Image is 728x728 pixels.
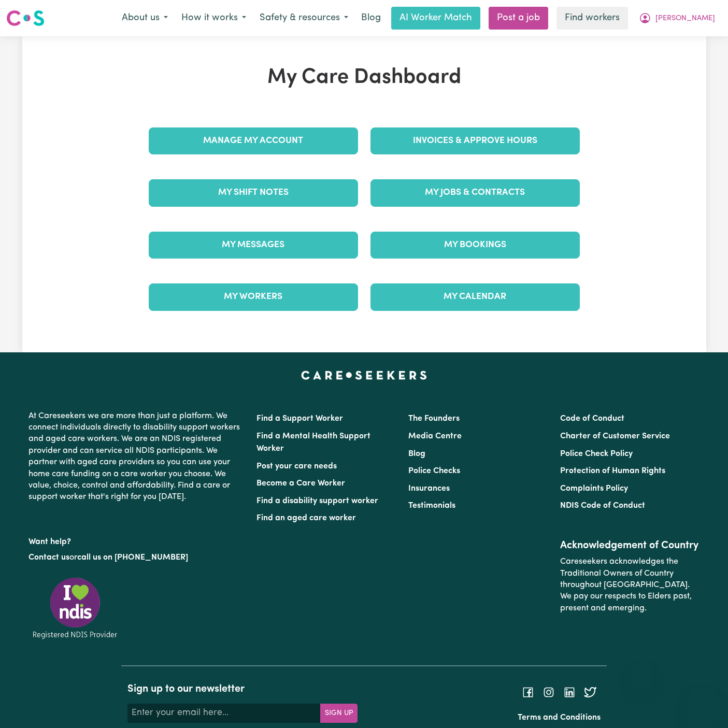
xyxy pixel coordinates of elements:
a: Invoices & Approve Hours [370,127,580,154]
button: How it works [175,7,253,29]
a: My Jobs & Contracts [370,179,580,206]
img: Careseekers logo [6,9,45,27]
a: Find a Mental Health Support Worker [256,432,370,453]
p: Careseekers acknowledges the Traditional Owners of Country throughout [GEOGRAPHIC_DATA]. We pay o... [560,552,700,618]
a: Testimonials [408,502,455,510]
a: Media Centre [408,432,462,440]
a: Police Check Policy [560,450,633,458]
a: Protection of Human Rights [560,467,665,475]
a: My Shift Notes [149,179,358,206]
iframe: Close message [631,662,652,682]
p: Want help? [28,532,244,548]
a: Follow Careseekers on LinkedIn [563,688,576,696]
a: My Bookings [370,232,580,259]
a: Follow Careseekers on Instagram [543,688,555,696]
a: Careseekers logo [6,6,45,30]
a: call us on [PHONE_NUMBER] [77,553,188,562]
h1: My Care Dashboard [142,65,586,90]
a: NDIS Code of Conduct [560,502,645,510]
h2: Acknowledgement of Country [560,539,700,552]
a: Follow Careseekers on Facebook [522,688,534,696]
a: Post your care needs [256,462,337,470]
p: or [28,548,244,567]
a: Police Checks [408,467,460,475]
img: Registered NDIS provider [28,576,122,640]
a: AI Worker Match [391,7,480,30]
iframe: Button to launch messaging window [687,687,720,720]
button: My Account [632,7,722,29]
a: Contact us [28,553,69,562]
a: Find workers [556,7,628,30]
a: Careseekers home page [301,371,427,379]
a: My Messages [149,232,358,259]
a: Post a job [489,7,548,30]
a: Find a disability support worker [256,497,378,505]
p: At Careseekers we are more than just a platform. We connect individuals directly to disability su... [28,406,244,507]
a: Terms and Conditions [518,713,601,722]
a: Code of Conduct [560,415,624,423]
a: Become a Care Worker [256,479,345,488]
a: Blog [408,450,425,458]
a: Follow Careseekers on Twitter [584,688,596,696]
a: Charter of Customer Service [560,432,670,440]
button: About us [115,7,175,29]
a: The Founders [408,415,460,423]
a: Find a Support Worker [256,415,343,423]
h2: Sign up to our newsletter [127,683,358,695]
span: [PERSON_NAME] [655,13,715,24]
a: Blog [355,7,387,30]
button: Safety & resources [253,7,355,29]
a: Manage My Account [149,127,358,154]
a: Find an aged care worker [256,514,356,522]
a: My Workers [149,283,358,310]
input: Enter your email here... [127,704,321,722]
a: My Calendar [370,283,580,310]
a: Insurances [408,484,450,493]
button: Subscribe [320,704,358,722]
a: Complaints Policy [560,484,628,493]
